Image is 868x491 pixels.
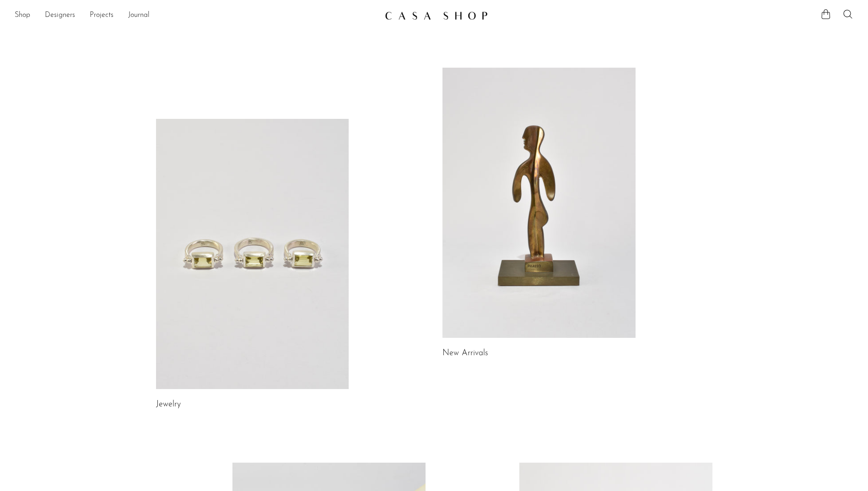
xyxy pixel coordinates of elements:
a: Jewelry [156,400,181,409]
a: Shop [15,10,30,21]
a: Projects [90,10,113,21]
a: New Arrivals [442,349,488,358]
a: Journal [128,10,150,21]
nav: Desktop navigation [15,8,377,23]
a: Designers [45,10,75,21]
ul: NEW HEADER MENU [15,8,377,23]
